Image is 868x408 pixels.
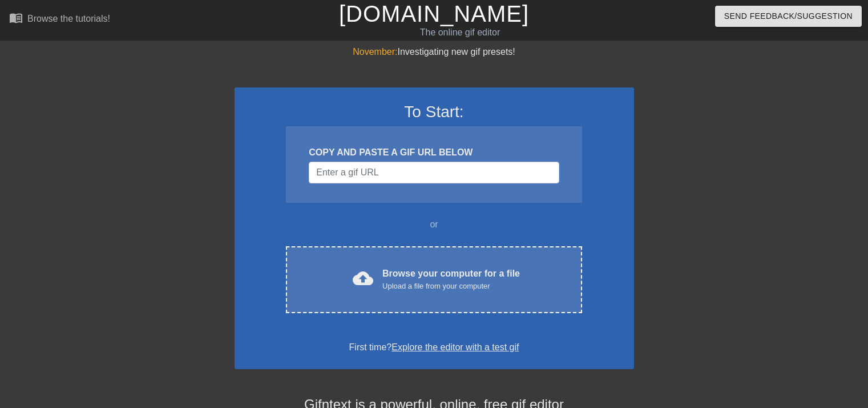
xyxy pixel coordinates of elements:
[235,45,634,59] div: Investigating new gif presets!
[264,218,604,231] div: or
[249,102,619,122] h3: To Start:
[353,268,373,289] span: cloud_upload
[724,9,853,23] span: Send Feedback/Suggestion
[9,11,23,25] span: menu_book
[309,162,559,183] input: Username
[339,1,529,26] a: [DOMAIN_NAME]
[27,14,110,23] div: Browse the tutorials!
[715,6,862,27] button: Send Feedback/Suggestion
[309,146,559,159] div: COPY AND PASTE A GIF URL BELOW
[382,267,520,292] div: Browse your computer for a file
[353,47,397,57] span: November:
[9,11,110,29] a: Browse the tutorials!
[382,281,520,292] div: Upload a file from your computer
[249,341,619,354] div: First time?
[391,342,519,352] a: Explore the editor with a test gif
[295,26,625,39] div: The online gif editor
